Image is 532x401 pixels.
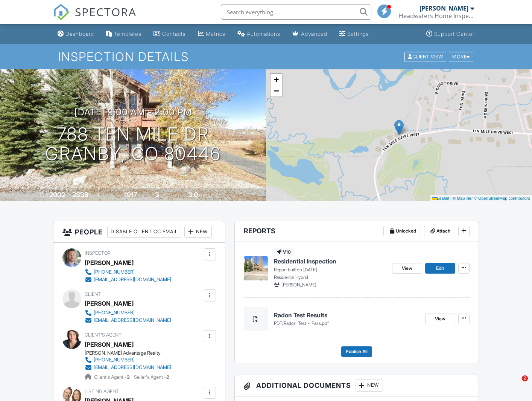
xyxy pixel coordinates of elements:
[432,196,449,200] a: Leaflet
[85,250,111,256] span: Inspector
[124,191,137,199] div: 1917
[53,4,70,20] img: The Best Home Inspection Software - Spectora
[199,193,220,198] span: bathrooms
[85,309,171,317] a: [PHONE_NUMBER]
[53,10,137,26] a: SPECTORA
[522,375,528,381] span: 2
[394,120,404,135] img: Marker
[188,191,198,199] div: 3.0
[150,27,189,41] a: Contacts
[85,268,171,276] a: [PHONE_NUMBER]
[184,226,212,238] div: New
[271,74,282,85] a: Zoom in
[449,52,473,62] div: More
[301,31,327,37] div: Advanced
[474,196,530,200] a: © OpenStreetMap contributors
[160,193,181,198] span: bedrooms
[107,193,123,198] span: Lot Size
[274,75,279,84] span: +
[85,276,171,283] a: [EMAIL_ADDRESS][DOMAIN_NAME]
[336,27,372,41] a: Settings
[356,380,383,392] div: New
[58,50,474,63] h1: Inspection Details
[65,31,94,37] div: Dashboard
[162,31,186,37] div: Contacts
[195,27,228,41] a: Metrics
[94,364,171,370] div: [EMAIL_ADDRESS][DOMAIN_NAME]
[235,375,479,396] h3: Additional Documents
[423,27,477,41] a: Support Center
[94,277,171,283] div: [EMAIL_ADDRESS][DOMAIN_NAME]
[166,374,169,380] strong: 2
[206,31,225,37] div: Metrics
[75,4,137,20] span: SPECTORA
[453,196,473,200] a: © MapTiler
[40,193,48,198] span: Built
[85,389,119,394] span: Listing Agent
[55,27,97,41] a: Dashboard
[271,85,282,96] a: Zoom out
[114,31,141,37] div: Templates
[85,257,134,268] div: [PERSON_NAME]
[155,191,159,199] div: 3
[404,52,446,62] div: Client View
[138,193,148,198] span: sq.ft.
[94,317,171,323] div: [EMAIL_ADDRESS][DOMAIN_NAME]
[399,12,474,20] div: Headwaters Home Inspections
[85,298,134,309] div: [PERSON_NAME]
[234,27,283,41] a: Automations (Basic)
[127,374,130,380] strong: 2
[53,221,225,243] h3: People
[85,317,171,324] a: [EMAIL_ADDRESS][DOMAIN_NAME]
[247,31,280,37] div: Automations
[506,375,524,393] iframe: Intercom live chat
[347,31,369,37] div: Settings
[72,191,88,199] div: 2339
[45,124,221,164] h1: 788 Ten Mile Dr Granby, CO 80446
[274,86,279,95] span: −
[94,310,135,316] div: [PHONE_NUMBER]
[90,193,100,198] span: sq. ft.
[134,374,169,380] span: Seller's Agent -
[107,226,181,238] div: Disable Client CC Email
[85,332,122,338] span: Client's Agent
[103,27,144,41] a: Templates
[94,374,131,380] span: Client's Agent -
[450,196,451,200] span: |
[289,27,330,41] a: Advanced
[85,364,171,371] a: [EMAIL_ADDRESS][DOMAIN_NAME]
[404,54,448,59] a: Client View
[94,269,135,275] div: [PHONE_NUMBER]
[94,357,135,363] div: [PHONE_NUMBER]
[49,191,65,199] div: 2002
[221,5,371,20] input: Search everything...
[85,350,177,356] div: [PERSON_NAME] Advantage Realty
[85,291,101,297] span: Client
[420,5,468,12] div: [PERSON_NAME]
[74,107,192,117] h3: [DATE] 9:00 am - 2:00 pm
[85,356,171,364] a: [PHONE_NUMBER]
[434,31,474,37] div: Support Center
[85,339,134,350] a: [PERSON_NAME]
